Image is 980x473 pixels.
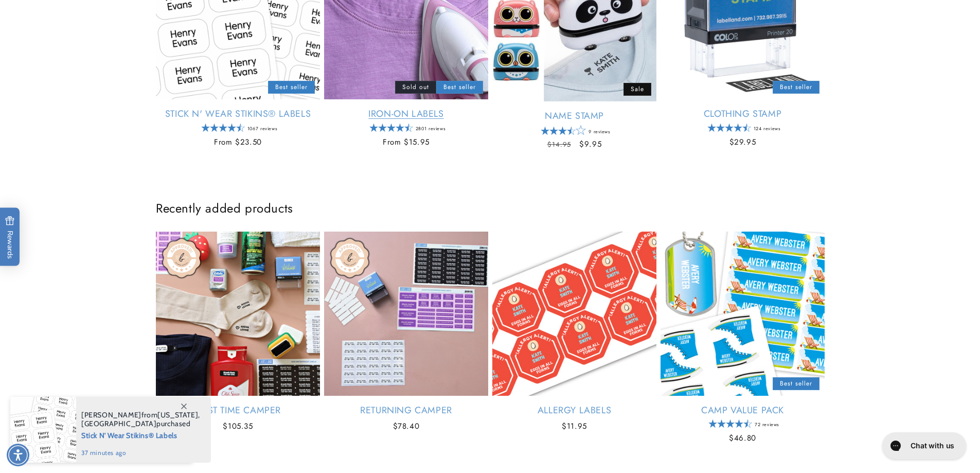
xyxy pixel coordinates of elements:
span: Stick N' Wear Stikins® Labels [81,428,200,441]
a: Iron-On Labels [324,108,488,120]
ul: Slider [156,232,825,453]
span: [GEOGRAPHIC_DATA] [81,419,156,428]
span: from , purchased [81,411,200,428]
div: Accessibility Menu [7,444,29,466]
h2: Recently added products [156,200,825,216]
a: Returning Camper [324,405,488,416]
span: Rewards [5,216,15,258]
span: 37 minutes ago [81,448,200,458]
a: Clothing Stamp [661,108,825,120]
a: Name Stamp [492,110,656,122]
span: [PERSON_NAME] [81,410,141,419]
iframe: Gorgias live chat messenger [877,429,970,463]
a: Camp Value Pack [661,405,825,416]
a: Stick N' Wear Stikins® Labels [156,108,320,120]
a: Allergy Labels [492,405,656,416]
span: [US_STATE] [157,410,198,419]
a: First Time Camper [156,405,320,416]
